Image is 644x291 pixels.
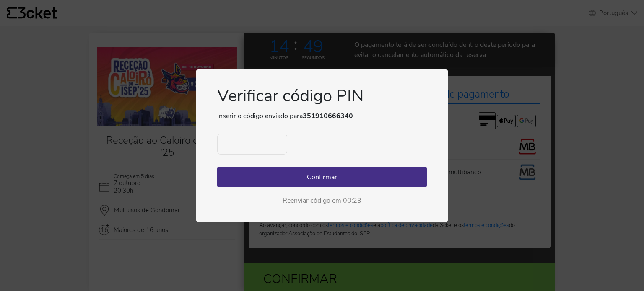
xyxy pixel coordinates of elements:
[303,111,353,121] strong: 351910666340
[217,111,427,121] p: Inserir o código enviado para
[217,167,427,187] button: Confirmar
[283,196,341,206] span: Reenviar código em
[343,196,361,206] div: 00:23
[217,86,427,111] h1: Verificar código PIN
